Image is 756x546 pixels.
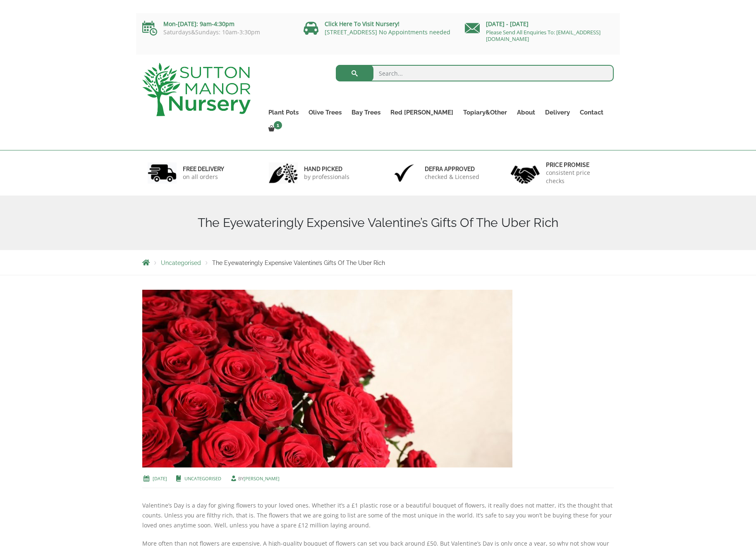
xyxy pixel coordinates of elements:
img: logo [142,63,251,116]
h6: Price promise [546,161,609,169]
p: Mon-[DATE]: 9am-4:30pm [142,19,291,29]
a: Plant Pots [263,107,304,118]
p: Saturdays&Sundays: 10am-3:30pm [142,29,291,36]
a: Olive Trees [304,107,347,118]
a: [DATE] [153,475,167,482]
a: Delivery [540,107,575,118]
p: consistent price checks [546,169,609,185]
a: Contact [575,107,608,118]
p: Valentine’s Day is a day for giving flowers to your loved ones. Whether it’s a £1 plastic rose or... [142,470,614,530]
img: 3.jpg [390,162,419,184]
span: The Eyewateringly Expensive Valentine’s Gifts Of The Uber Rich [212,260,385,266]
a: Bay Trees [347,107,385,118]
span: by [230,475,280,482]
span: 1 [274,121,282,129]
nav: Breadcrumbs [142,259,614,266]
a: 1 [263,123,285,135]
a: Please Send All Enquiries To: [EMAIL_ADDRESS][DOMAIN_NAME] [486,29,600,43]
p: by professionals [304,173,349,181]
a: [PERSON_NAME] [244,475,280,482]
h6: Defra approved [425,165,479,173]
a: The Eyewateringly Expensive Valentine's Gifts Of The Uber Rich [142,374,512,382]
h6: FREE DELIVERY [183,165,224,173]
img: 1.jpg [148,162,177,184]
a: Red [PERSON_NAME] [385,107,458,118]
h1: The Eyewateringly Expensive Valentine’s Gifts Of The Uber Rich [142,215,614,230]
a: [STREET_ADDRESS] No Appointments needed [325,28,450,36]
img: 4.jpg [511,160,540,186]
img: The Eyewateringly Expensive Valentine's Gifts Of The Uber Rich - unnamed 8 [142,290,512,467]
p: on all orders [183,173,224,181]
a: Topiary&Other [458,107,512,118]
p: checked & Licensed [425,173,479,181]
p: [DATE] - [DATE] [465,19,614,29]
h6: hand picked [304,165,349,173]
a: Uncategorised [161,260,201,266]
a: Uncategorised [184,475,221,482]
a: About [512,107,540,118]
img: 2.jpg [269,162,298,184]
a: Click Here To Visit Nursery! [325,20,400,28]
input: Search... [336,65,614,81]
